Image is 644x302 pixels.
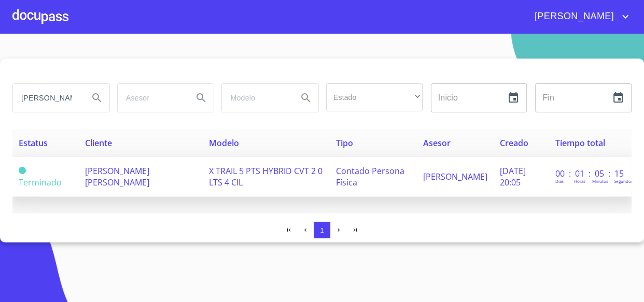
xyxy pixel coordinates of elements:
span: [DATE] 20:05 [500,165,526,188]
input: search [13,84,80,112]
span: Asesor [423,137,451,149]
span: Cliente [85,137,112,149]
button: Search [189,85,214,110]
p: Segundos [614,178,633,184]
span: X TRAIL 5 PTS HYBRID CVT 2 0 LTS 4 CIL [208,165,322,188]
button: 1 [314,222,330,238]
input: search [118,84,185,112]
div: ​ [326,83,423,111]
p: Dias [555,178,564,184]
span: Modelo [208,137,239,149]
span: [PERSON_NAME] [527,8,619,25]
p: Minutos [592,178,608,184]
span: Contado Persona Física [336,165,404,188]
span: Terminado [19,167,26,174]
span: Tipo [336,137,353,149]
button: Search [293,85,318,110]
span: [PERSON_NAME] [423,171,487,182]
span: Tiempo total [555,137,605,149]
span: Estatus [19,137,48,149]
p: 00 : 01 : 05 : 15 [555,168,625,179]
p: Horas [574,178,585,184]
button: account of current user [527,8,632,25]
span: [PERSON_NAME] [PERSON_NAME] [85,165,149,188]
input: search [222,84,289,112]
button: Search [85,85,109,110]
span: 1 [320,226,324,234]
span: Terminado [19,177,62,188]
span: Creado [500,137,528,149]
